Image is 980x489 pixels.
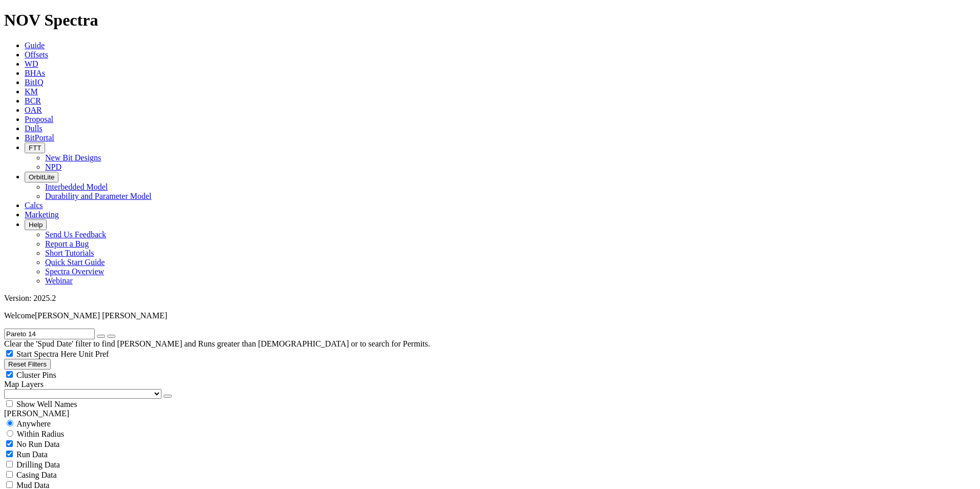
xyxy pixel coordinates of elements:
span: Within Radius [17,430,64,438]
a: Calcs [25,201,43,210]
a: Marketing [25,210,59,219]
a: Short Tutorials [45,249,94,257]
span: No Run Data [16,440,59,449]
a: BCR [25,96,41,105]
span: Help [29,221,43,229]
a: WD [25,59,38,68]
span: Drilling Data [16,460,60,469]
button: FTT [25,142,45,153]
button: Help [25,219,47,230]
p: Welcome [4,311,976,320]
a: Guide [25,41,45,50]
a: OAR [25,106,42,114]
a: Send Us Feedback [45,230,106,239]
span: Show Well Names [16,400,77,409]
a: Dulls [25,124,43,133]
a: New Bit Designs [45,153,101,162]
a: BitIQ [25,78,43,87]
span: Cluster Pins [16,371,56,379]
input: Search [4,329,95,339]
button: OrbitLite [25,172,58,182]
a: Report a Bug [45,239,89,248]
input: Start Spectra Here [6,350,13,357]
a: Proposal [25,115,53,124]
a: Quick Start Guide [45,258,105,267]
a: Durability and Parameter Model [45,192,152,200]
span: Anywhere [16,419,51,428]
a: Interbedded Model [45,182,108,191]
a: Spectra Overview [45,267,104,276]
span: Clear the 'Spud Date' filter to find [PERSON_NAME] and Runs greater than [DEMOGRAPHIC_DATA] or to... [4,339,430,348]
span: Run Data [16,450,48,459]
a: BHAs [25,69,45,77]
div: [PERSON_NAME] [4,409,976,418]
a: BitPortal [25,133,54,142]
h1: NOV Spectra [4,11,976,30]
a: Webinar [45,276,73,285]
span: FTT [29,144,41,152]
span: Casing Data [16,471,57,479]
span: OrbitLite [29,173,54,181]
a: Offsets [25,50,48,59]
span: Map Layers [4,380,44,389]
span: [PERSON_NAME] [PERSON_NAME] [35,311,167,320]
a: NPD [45,162,62,171]
span: Unit Pref [78,350,109,358]
button: Reset Filters [4,359,51,370]
div: Version: 2025.2 [4,294,976,303]
span: Start Spectra Here [16,350,76,358]
a: KM [25,87,38,96]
